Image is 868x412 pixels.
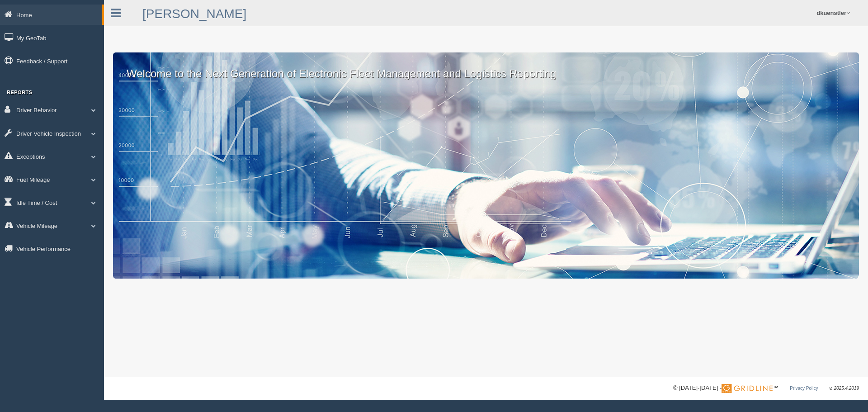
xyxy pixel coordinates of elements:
[722,384,773,393] img: Gridline
[113,52,859,81] p: Welcome to the Next Generation of Electronic Fleet Management and Logistics Reporting
[790,386,818,391] a: Privacy Policy
[673,384,859,393] div: © [DATE]-[DATE] - ™
[830,386,859,391] span: v. 2025.4.2019
[142,7,246,21] a: [PERSON_NAME]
